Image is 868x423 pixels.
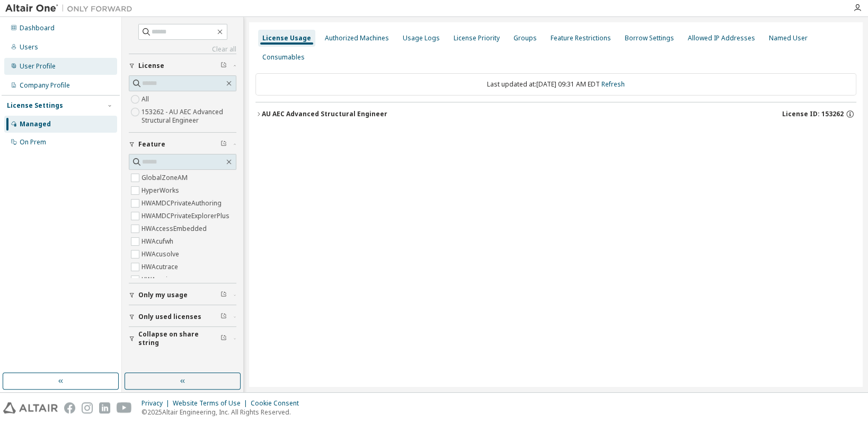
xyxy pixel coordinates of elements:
[82,402,93,413] img: instagram.svg
[3,402,58,413] img: altair_logo.svg
[20,43,38,51] div: Users
[141,210,232,222] label: HWAMDCPrivateExplorerPlus
[129,305,236,329] button: Only used licenses
[262,110,387,118] div: AU AEC Advanced Structural Engineer
[251,399,305,408] div: Cookie Consent
[141,399,173,408] div: Privacy
[5,3,138,14] img: Altair One
[688,34,755,42] div: Allowed IP Addresses
[138,313,201,321] span: Only used licenses
[20,120,51,128] div: Managed
[138,330,220,347] span: Collapse on share string
[220,313,227,321] span: Clear filter
[20,24,55,32] div: Dashboard
[551,34,611,42] div: Feature Restrictions
[769,34,808,42] div: Named User
[220,334,227,343] span: Clear filter
[141,106,236,127] label: 153262 - AU AEC Advanced Structural Engineer
[513,34,537,42] div: Groups
[141,408,305,417] p: © 2025 Altair Engineering, Inc. All Rights Reserved.
[141,235,175,248] label: HWAcufwh
[20,81,70,90] div: Company Profile
[129,45,236,54] a: Clear all
[255,102,856,126] button: AU AEC Advanced Structural EngineerLicense ID: 153262
[99,402,110,413] img: linkedin.svg
[117,402,132,413] img: youtube.svg
[173,399,251,408] div: Website Terms of Use
[262,34,311,42] div: License Usage
[262,53,305,62] div: Consumables
[141,261,180,273] label: HWAcutrace
[129,327,236,350] button: Collapse on share string
[141,93,151,106] label: All
[20,62,56,71] div: User Profile
[20,138,46,146] div: On Prem
[141,171,190,184] label: GlobalZoneAM
[129,133,236,156] button: Feature
[138,62,164,70] span: License
[138,291,188,299] span: Only my usage
[220,140,227,149] span: Clear filter
[129,54,236,77] button: License
[782,110,844,118] span: License ID: 153262
[141,248,181,261] label: HWAcusolve
[325,34,389,42] div: Authorized Machines
[255,73,856,96] div: Last updated at: [DATE] 09:31 AM EDT
[625,34,674,42] div: Borrow Settings
[454,34,500,42] div: License Priority
[7,101,63,110] div: License Settings
[141,222,209,235] label: HWAccessEmbedded
[129,283,236,307] button: Only my usage
[138,140,165,149] span: Feature
[141,184,181,197] label: HyperWorks
[141,197,224,210] label: HWAMDCPrivateAuthoring
[220,291,227,299] span: Clear filter
[220,62,227,70] span: Clear filter
[64,402,75,413] img: facebook.svg
[141,273,178,286] label: HWAcuview
[601,80,625,89] a: Refresh
[403,34,440,42] div: Usage Logs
